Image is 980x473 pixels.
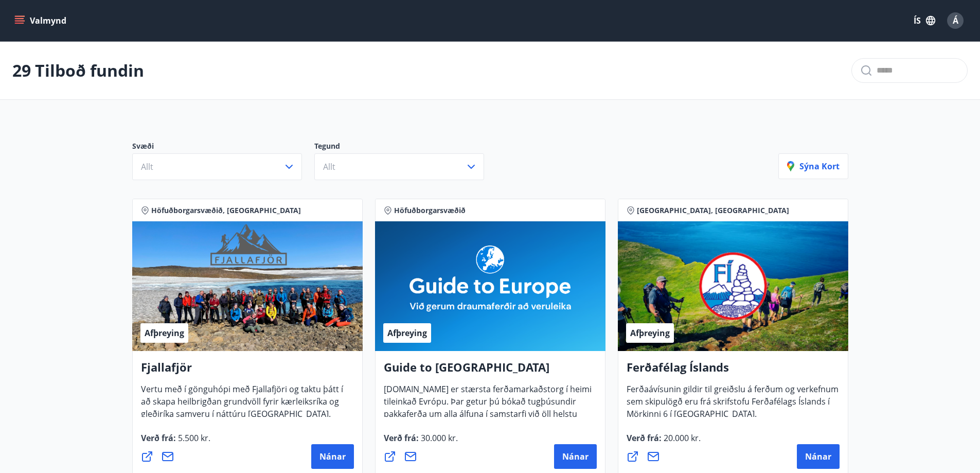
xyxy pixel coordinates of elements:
button: ÍS [908,11,941,30]
span: 20.000 kr. [662,432,701,444]
button: Allt [132,153,302,180]
span: 5.500 kr. [176,432,210,444]
span: Ferðaávísunin gildir til greiðslu á ferðum og verkefnum sem skipulögð eru frá skrifstofu Ferðafél... [627,383,839,428]
span: Höfuðborgarsvæðið, [GEOGRAPHIC_DATA] [151,205,301,216]
p: Tegund [314,141,496,153]
button: Allt [314,153,484,180]
span: 30.000 kr. [419,432,458,444]
span: Nánar [805,451,831,462]
span: Verð frá : [627,432,701,452]
p: 29 Tilboð fundin [12,59,144,82]
button: Nánar [554,444,597,469]
span: Nánar [562,451,589,462]
span: Verð frá : [384,432,458,452]
h4: Fjallafjör [141,359,354,383]
span: Vertu með í gönguhópi með Fjallafjöri og taktu þátt í að skapa heilbrigðan grundvöll fyrir kærlei... [141,383,343,428]
button: menu [12,11,70,30]
span: Allt [323,161,335,172]
span: Afþreying [630,327,670,339]
button: Sýna kort [778,153,848,179]
span: Afþreying [387,327,427,339]
button: Nánar [311,444,354,469]
h4: Ferðafélag Íslands [627,359,840,383]
p: Svæði [132,141,314,153]
span: [GEOGRAPHIC_DATA], [GEOGRAPHIC_DATA] [637,205,789,216]
span: Höfuðborgarsvæðið [394,205,466,216]
span: Nánar [319,451,346,462]
button: Nánar [797,444,840,469]
span: Á [953,15,958,26]
span: Verð frá : [141,432,210,452]
span: Afþreying [145,327,184,339]
span: [DOMAIN_NAME] er stærsta ferðamarkaðstorg í heimi tileinkað Evrópu. Þar getur þú bókað tugþúsundi... [384,383,592,452]
h4: Guide to [GEOGRAPHIC_DATA] [384,359,597,383]
p: Sýna kort [787,161,840,172]
button: Á [943,8,968,33]
span: Allt [141,161,153,172]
